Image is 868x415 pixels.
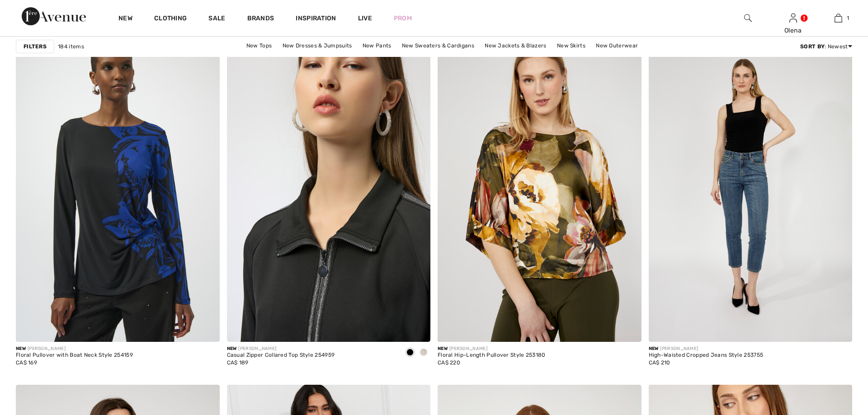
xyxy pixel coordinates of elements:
div: [PERSON_NAME] [649,345,764,352]
strong: Sort By [800,43,825,50]
a: New Dresses & Jumpsuits [278,40,357,51]
span: New [227,346,237,351]
a: New Skirts [552,40,590,51]
span: CA$ 169 [16,359,37,366]
div: Floral Hip-Length Pullover Style 253180 [438,352,546,359]
div: [PERSON_NAME] [227,345,335,352]
img: High-Waisted Cropped Jeans Style 253755. Blue [649,37,853,342]
a: New Outerwear [591,40,642,51]
span: CA$ 220 [438,359,460,366]
div: : Newest [800,42,852,51]
a: Sale [208,14,225,24]
img: plus_v2.svg [413,324,421,332]
img: My Bag [835,13,842,23]
iframe: Opens a widget where you can chat to one of our agents [811,347,859,370]
span: CA$ 189 [227,359,249,366]
a: Casual Zipper Collared Top Style 254959. Black [227,37,431,342]
div: Floral Pullover with Boat Neck Style 254159 [16,352,133,359]
a: Clothing [154,14,187,24]
a: New [118,14,132,24]
img: Floral Hip-Length Pullover Style 253180. Fern [438,37,642,342]
a: New Sweaters & Cardigans [397,40,479,51]
a: Live [358,14,372,23]
span: 184 items [58,42,84,51]
div: High-Waisted Cropped Jeans Style 253755 [649,352,764,359]
div: [PERSON_NAME] [16,345,133,352]
strong: Filters [24,42,47,51]
a: Brands [247,14,274,24]
a: 1 [816,13,860,23]
a: Prom [394,14,412,23]
img: My Info [789,13,797,23]
div: Birch [417,345,430,360]
a: Sign In [789,14,797,22]
a: New Jackets & Blazers [480,40,551,51]
a: New Tops [242,40,276,51]
span: New [649,346,659,351]
span: Inspiration [296,14,336,24]
span: New [16,346,26,351]
img: 1ère Avenue [22,7,86,25]
a: New Pants [358,40,396,51]
div: Black [403,345,417,360]
img: Floral Pullover with Boat Neck Style 254159. Black/Royal Sapphire [16,37,220,342]
div: [PERSON_NAME] [438,345,546,352]
span: CA$ 210 [649,359,670,366]
div: Olena [771,26,815,35]
div: Casual Zipper Collared Top Style 254959 [227,352,335,359]
span: 1 [847,14,849,22]
span: New [438,346,448,351]
img: search the website [744,13,752,23]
